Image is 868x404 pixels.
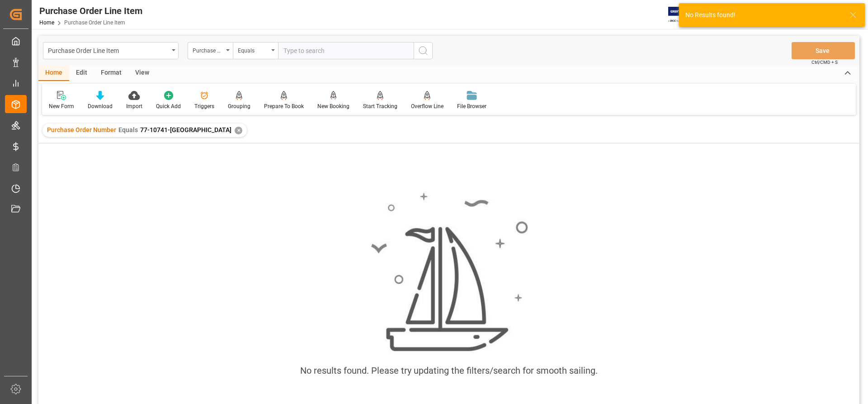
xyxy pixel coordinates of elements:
div: Purchase Order Line Item [48,44,169,56]
span: 77-10741-[GEOGRAPHIC_DATA] [140,126,231,133]
div: New Form [49,102,74,110]
button: Save [792,42,855,59]
div: Start Tracking [363,102,397,110]
div: Format [94,66,128,81]
div: ✕ [235,127,242,134]
div: No Results found! [685,10,841,20]
button: open menu [188,42,233,59]
button: open menu [233,42,278,59]
button: open menu [43,42,179,59]
a: Home [39,19,54,26]
img: smooth_sailing.jpeg [370,191,528,353]
span: Equals [118,126,138,133]
input: Type to search [278,42,414,59]
div: File Browser [457,102,486,110]
button: search button [414,42,433,59]
div: Edit [69,66,94,81]
div: Import [126,102,142,110]
div: Purchase Order Number [193,44,223,55]
div: Overflow Line [411,102,443,110]
img: Exertis%20JAM%20-%20Email%20Logo.jpg_1722504956.jpg [668,7,699,23]
div: Triggers [194,102,214,110]
div: Home [38,66,69,81]
div: Equals [238,44,269,55]
div: Quick Add [156,102,181,110]
span: Purchase Order Number [47,126,116,133]
div: Grouping [228,102,250,110]
span: Ctrl/CMD + S [811,59,838,66]
div: View [128,66,156,81]
div: Download [88,102,113,110]
div: Prepare To Book [264,102,304,110]
div: Purchase Order Line Item [39,4,142,18]
div: No results found. Please try updating the filters/search for smooth sailing. [300,364,598,377]
div: New Booking [317,102,349,110]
